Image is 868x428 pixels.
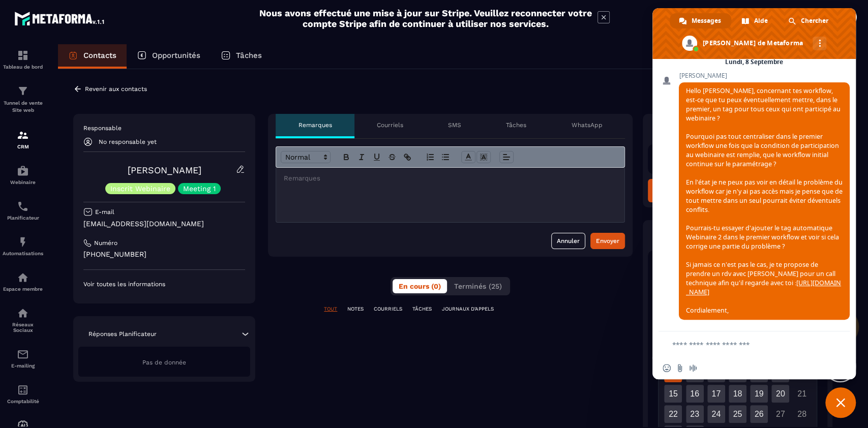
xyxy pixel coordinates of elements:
img: email [17,348,29,360]
h2: Nous avons effectué une mise à jour sur Stripe. Veuillez reconnecter votre compte Stripe afin de ... [259,8,592,29]
p: E-mailing [3,363,43,369]
div: Autres canaux [813,37,826,50]
div: Messages [670,13,731,28]
p: Remarques [298,121,332,129]
p: Inscrit Webinaire [110,185,170,192]
p: Comptabilité [3,399,43,404]
a: accountantaccountantComptabilité [3,376,43,412]
div: Lundi, 8 Septembre [725,59,783,65]
span: Messages [692,13,721,28]
button: Annuler [551,233,585,249]
a: Contacts [58,44,127,69]
div: Chercher [779,13,839,28]
p: Tâches [506,121,526,129]
div: 19 [750,385,768,403]
a: automationsautomationsWebinaire [3,157,43,193]
a: Tâches [211,44,272,69]
a: automationsautomationsEspace membre [3,264,43,299]
span: [PERSON_NAME] [679,72,850,79]
div: 24 [707,405,725,423]
a: [PERSON_NAME] [128,165,201,175]
span: Chercher [801,13,828,28]
div: 27 [771,405,789,423]
span: Envoyer un fichier [676,364,684,372]
button: Ajout opportunité [648,179,827,202]
a: [URL][DOMAIN_NAME] [686,279,841,296]
p: [EMAIL_ADDRESS][DOMAIN_NAME] [83,219,245,229]
a: formationformationTableau de bord [3,42,43,77]
a: social-networksocial-networkRéseaux Sociaux [3,299,43,341]
p: Responsable [83,124,245,132]
div: 23 [686,405,704,423]
p: Réponses Planificateur [88,330,157,338]
div: Fermer le chat [825,387,856,418]
div: Aide [732,13,778,28]
p: Espace membre [3,286,43,292]
a: emailemailE-mailing [3,341,43,376]
span: Insérer un emoji [663,364,671,372]
img: formation [17,85,29,97]
p: JOURNAUX D'APPELS [442,305,494,313]
p: Réseaux Sociaux [3,322,43,333]
button: En cours (0) [393,279,447,293]
img: logo [14,9,106,27]
img: automations [17,236,29,248]
p: TOUT [324,305,337,313]
button: Terminés (25) [448,279,508,293]
a: Opportunités [127,44,211,69]
p: Tunnel de vente Site web [3,100,43,114]
button: Envoyer [590,233,625,249]
textarea: Entrez votre message... [672,340,823,349]
span: Pas de donnée [142,359,186,366]
div: 16 [686,385,704,403]
p: Meeting 1 [183,185,216,192]
p: E-mail [95,208,114,216]
p: Numéro [94,239,117,247]
img: automations [17,165,29,177]
p: NOTES [347,305,364,313]
a: formationformationCRM [3,121,43,157]
div: Envoyer [596,236,619,246]
p: Opportunités [152,51,200,60]
p: WhatsApp [572,121,603,129]
p: Contacts [83,51,116,60]
p: Tâches [236,51,262,60]
img: accountant [17,384,29,396]
p: SMS [448,121,461,129]
img: formation [17,129,29,141]
p: Courriels [377,121,403,129]
span: En cours (0) [399,282,441,290]
img: social-network [17,307,29,319]
p: COURRIELS [374,305,402,313]
span: Message audio [689,364,697,372]
p: Planificateur [3,215,43,221]
a: formationformationTunnel de vente Site web [3,77,43,121]
p: TÂCHES [412,305,432,313]
span: Terminés (25) [454,282,502,290]
span: Hello [PERSON_NAME], concernant tes workflow, est-ce que tu peux éventuellement mettre, dans le p... [686,86,843,315]
div: 25 [729,405,746,423]
div: 17 [707,385,725,403]
a: automationsautomationsAutomatisations [3,228,43,264]
p: CRM [3,144,43,149]
img: automations [17,271,29,284]
p: Revenir aux contacts [85,85,147,93]
p: No responsable yet [99,138,157,145]
p: Automatisations [3,251,43,256]
a: schedulerschedulerPlanificateur [3,193,43,228]
div: 28 [793,405,811,423]
p: [PHONE_NUMBER] [83,250,245,259]
p: Webinaire [3,179,43,185]
img: formation [17,49,29,62]
div: 22 [664,405,682,423]
div: 21 [793,385,811,403]
div: 15 [664,385,682,403]
div: 18 [729,385,746,403]
img: scheduler [17,200,29,212]
div: 26 [750,405,768,423]
p: Tableau de bord [3,64,43,70]
span: Aide [754,13,768,28]
div: 20 [771,385,789,403]
p: Voir toutes les informations [83,280,245,288]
